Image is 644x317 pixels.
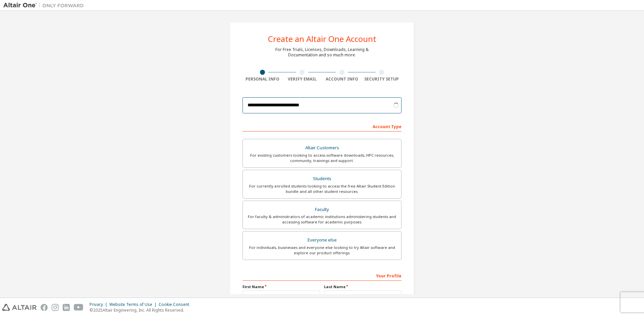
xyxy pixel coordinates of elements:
[247,143,397,153] div: Altair Customers
[324,284,401,289] label: Last Name
[275,47,369,58] div: For Free Trials, Licenses, Downloads, Learning & Documentation and so much more.
[243,76,282,82] div: Personal Info
[247,153,397,163] div: For existing customers looking to access software downloads, HPC resources, community, trainings ...
[2,304,37,311] img: altair_logo.svg
[247,205,397,214] div: Faculty
[247,174,397,183] div: Students
[247,183,397,194] div: For currently enrolled students looking to access the free Altair Student Edition bundle and all ...
[3,2,87,9] img: Altair One
[322,76,362,82] div: Account Info
[243,284,320,289] label: First Name
[247,235,397,245] div: Everyone else
[243,270,401,281] div: Your Profile
[90,302,109,307] div: Privacy
[282,76,322,82] div: Verify Email
[63,304,70,311] img: linkedin.svg
[247,245,397,256] div: For individuals, businesses and everyone else looking to try Altair software and explore our prod...
[159,302,193,307] div: Cookie Consent
[90,307,193,313] p: © 2025 Altair Engineering, Inc. All Rights Reserved.
[362,76,402,82] div: Security Setup
[41,304,48,311] img: facebook.svg
[268,35,376,43] div: Create an Altair One Account
[109,302,159,307] div: Website Terms of Use
[247,214,397,225] div: For faculty & administrators of academic institutions administering students and accessing softwa...
[74,304,84,311] img: youtube.svg
[52,304,59,311] img: instagram.svg
[243,121,401,131] div: Account Type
